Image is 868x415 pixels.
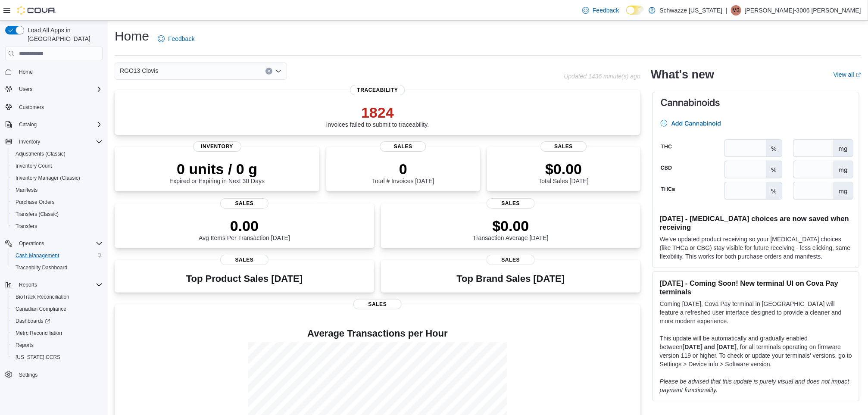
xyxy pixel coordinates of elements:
button: Home [2,66,106,78]
button: Catalog [2,119,106,131]
span: Transfers (Classic) [12,209,103,219]
a: Metrc Reconciliation [12,328,66,338]
span: Users [16,84,103,94]
div: Invoices failed to submit to traceability. [326,104,429,128]
a: Settings [16,370,41,380]
img: Cova [17,6,56,15]
div: Marisa-3006 Romero [731,5,741,16]
span: BioTrack Reconciliation [12,292,103,302]
span: Inventory Count [16,162,52,169]
button: Purchase Orders [9,196,106,208]
a: Feedback [154,30,198,47]
button: Inventory Manager (Classic) [9,172,106,184]
a: Manifests [12,185,41,195]
button: [US_STATE] CCRS [9,351,106,363]
p: We've updated product receiving so your [MEDICAL_DATA] choices (like THCa or CBG) stay visible fo... [660,235,852,261]
button: Customers [2,100,106,113]
p: $0.00 [539,160,589,178]
div: Total Sales [DATE] [539,160,589,184]
span: Sales [487,198,535,209]
a: BioTrack Reconciliation [12,292,73,302]
a: Inventory Count [12,161,56,171]
span: Feedback [593,6,619,15]
p: | [726,5,727,16]
button: Canadian Compliance [9,303,106,315]
input: Dark Mode [626,6,644,15]
button: Inventory [16,137,44,147]
span: BioTrack Reconciliation [16,293,69,300]
span: Traceability [350,85,405,95]
span: M3 [733,5,740,16]
p: 0.00 [199,217,290,234]
a: Customers [16,102,47,112]
span: Purchase Orders [12,197,103,207]
span: Operations [16,238,103,249]
span: Traceabilty Dashboard [16,264,67,271]
a: Cash Management [12,250,62,261]
button: Users [2,83,106,95]
div: Total # Invoices [DATE] [372,160,434,184]
span: Metrc Reconciliation [16,330,62,337]
span: Load All Apps in [GEOGRAPHIC_DATA] [24,26,103,43]
div: Expired or Expiring in Next 30 Days [169,160,265,184]
span: Dashboards [16,318,50,325]
a: Dashboards [12,316,53,326]
button: Clear input [265,68,272,75]
span: Reports [19,281,37,288]
span: Settings [16,369,103,380]
span: Transfers (Classic) [16,211,59,218]
span: Sales [540,141,587,152]
h3: [DATE] - Coming Soon! New terminal UI on Cova Pay terminals [660,279,852,296]
span: Adjustments (Classic) [16,150,66,157]
span: Settings [19,371,37,378]
p: Updated 1436 minute(s) ago [564,73,640,80]
a: Adjustments (Classic) [12,149,69,159]
span: Adjustments (Classic) [12,149,103,159]
button: Transfers [9,220,106,232]
a: [US_STATE] CCRS [12,352,64,362]
a: Dashboards [9,315,106,327]
span: Inventory Count [12,161,103,171]
a: Traceabilty Dashboard [12,262,71,273]
em: Please be advised that this update is purely visual and does not impact payment functionality. [660,378,849,393]
span: Catalog [16,119,103,130]
a: Canadian Compliance [12,304,70,314]
p: [PERSON_NAME]-3006 [PERSON_NAME] [745,5,861,16]
p: 1824 [326,104,429,121]
span: Feedback [168,34,194,43]
span: Cash Management [12,250,103,261]
button: Reports [16,280,41,290]
span: Inventory [193,141,241,152]
span: Customers [19,104,44,111]
button: Operations [2,237,106,250]
button: Inventory [2,136,106,148]
span: Inventory [16,137,103,147]
span: Sales [380,141,426,152]
span: Sales [220,198,269,209]
button: Users [16,84,36,94]
span: [US_STATE] CCRS [16,354,60,361]
span: Cash Management [16,252,59,259]
h2: What's new [651,68,714,81]
button: Adjustments (Classic) [9,148,106,160]
span: Reports [16,280,103,290]
span: Sales [220,255,269,265]
span: Home [19,69,33,75]
button: BioTrack Reconciliation [9,291,106,303]
span: Sales [487,255,535,265]
button: Reports [2,279,106,291]
span: Canadian Compliance [12,304,103,314]
p: 0 [372,160,434,178]
span: Canadian Compliance [16,306,66,312]
h1: Home [115,28,149,45]
h3: Top Brand Sales [DATE] [457,274,565,284]
span: Users [19,86,32,93]
span: Home [16,66,103,77]
a: Purchase Orders [12,197,58,207]
span: Sales [353,299,402,309]
span: Purchase Orders [16,199,55,206]
h3: [DATE] - [MEDICAL_DATA] choices are now saved when receiving [660,214,852,231]
a: Home [16,67,36,77]
p: $0.00 [473,217,549,234]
